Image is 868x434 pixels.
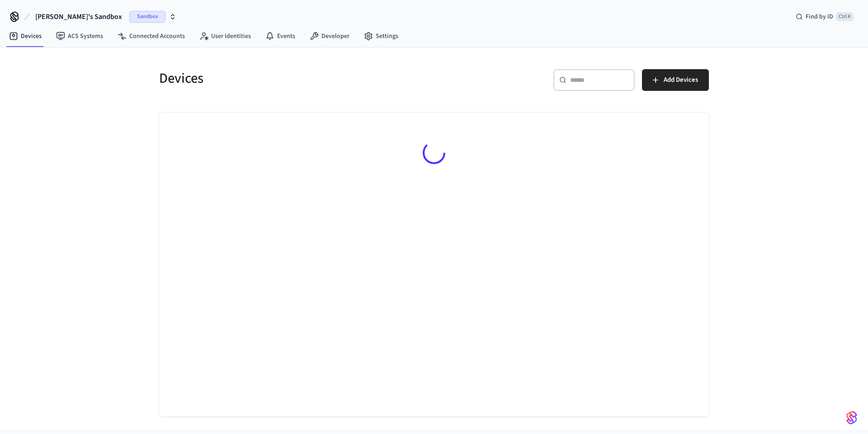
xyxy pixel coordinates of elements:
[846,410,857,425] img: SeamLogoGradient.69752ec5.svg
[836,12,854,21] span: Ctrl K
[788,9,861,25] div: Find by IDCtrl K
[129,11,165,23] span: Sandbox
[642,69,709,91] button: Add Devices
[258,28,302,44] a: Events
[35,11,122,22] span: [PERSON_NAME]'s Sandbox
[806,12,833,21] span: Find by ID
[110,28,192,44] a: Connected Accounts
[2,28,49,44] a: Devices
[159,69,429,88] h5: Devices
[357,28,406,44] a: Settings
[664,74,698,86] span: Add Devices
[192,28,258,44] a: User Identities
[302,28,357,44] a: Developer
[49,28,110,44] a: ACS Systems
